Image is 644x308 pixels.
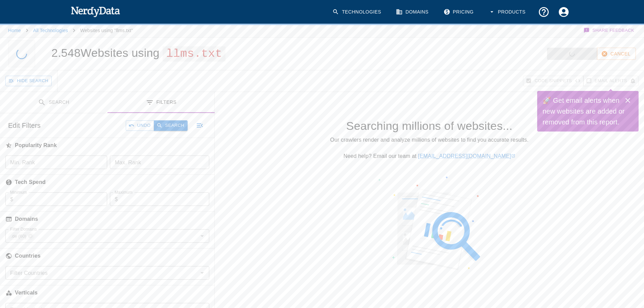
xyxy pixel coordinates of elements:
h4: Searching millions of websites... [225,119,633,133]
h6: Edit Filters [8,120,41,131]
a: Domains [392,2,434,22]
img: NerdyData.com [71,5,120,18]
h1: 2.548 Websites using [51,46,225,59]
button: Cancel [597,48,636,60]
a: Pricing [439,2,479,22]
h6: 🚀 Get email alerts when new websites are added or removed from this report. [543,95,625,127]
label: Maximum [115,189,133,195]
p: Our crawlers render and analyze millions of websites to find you accurate results. Need help? Ema... [225,136,633,160]
a: All Technologies [33,28,68,33]
button: Close [621,94,635,107]
button: Search [154,120,188,131]
button: Undo [126,120,154,131]
a: [EMAIL_ADDRESS][DOMAIN_NAME] [418,153,515,159]
div: $ [5,192,107,206]
p: Websites using "llms.txt" [80,27,133,34]
button: Products [484,2,531,22]
button: Share Feedback [582,24,636,37]
label: Filter Domains [10,226,37,232]
button: Support and Documentation [534,2,554,22]
label: Minimum [10,189,27,195]
button: Account Settings [554,2,574,22]
nav: breadcrumb [8,24,133,37]
a: Home [8,28,21,33]
span: llms.txt [163,46,225,62]
div: $ [110,192,209,206]
button: Filters [108,92,215,113]
a: Technologies [328,2,386,22]
button: Hide Search [5,76,52,86]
